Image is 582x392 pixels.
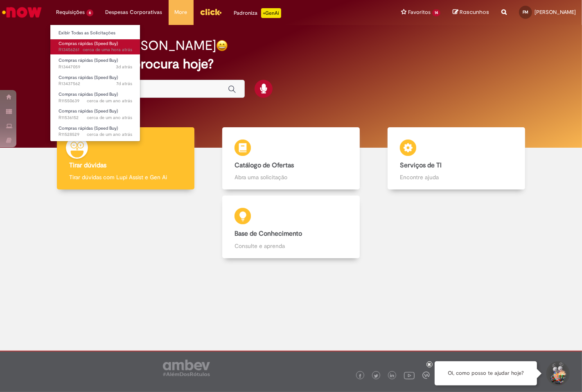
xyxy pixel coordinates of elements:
[50,29,140,38] a: Exibir Todas as Solicitações
[374,374,378,378] img: logo_footer_twitter.png
[87,98,132,104] time: 27/05/2024 10:26:36
[59,57,523,71] h2: O que você procura hoje?
[535,9,576,16] span: [PERSON_NAME]
[56,8,85,16] span: Requisições
[50,107,140,122] a: Aberto R11536152 : Compras rápidas (Speed Buy)
[208,127,374,190] a: Catálogo de Ofertas Abra uma solicitação
[175,8,187,16] span: More
[435,361,537,385] div: Oi, como posso te ajudar hoje?
[59,108,118,114] span: Compras rápidas (Speed Buy)
[59,91,118,97] span: Compras rápidas (Speed Buy)
[545,361,570,386] button: Iniciar Conversa de Suporte
[59,74,118,81] span: Compras rápidas (Speed Buy)
[59,125,118,131] span: Compras rápidas (Speed Buy)
[59,41,118,47] span: Compras rápidas (Speed Buy)
[235,173,347,181] p: Abra uma solicitação
[234,8,281,18] div: Padroniza
[50,56,140,71] a: Aberto R13447059 : Compras rápidas (Speed Buy)
[87,98,132,104] span: cerca de um ano atrás
[69,161,106,169] b: Tirar dúvidas
[83,47,132,53] time: 28/08/2025 09:38:49
[1,4,43,20] img: ServiceNow
[200,6,222,18] img: click_logo_yellow_360x200.png
[358,374,362,378] img: logo_footer_facebook.png
[523,9,528,15] span: FM
[87,115,132,121] span: cerca de um ano atrás
[59,115,132,121] span: R11536152
[216,40,228,52] img: happy-face.png
[106,8,162,16] span: Despesas Corporativas
[116,64,132,70] span: 3d atrás
[87,131,132,137] span: cerca de um ano atrás
[116,81,132,87] time: 21/08/2025 16:52:51
[59,98,132,104] span: R11550639
[390,374,394,378] img: logo_footer_linkedin.png
[43,196,539,258] a: Base de Conhecimento Consulte e aprenda
[374,127,539,190] a: Serviços de TI Encontre ajuda
[87,131,132,137] time: 20/05/2024 13:52:43
[69,173,182,181] p: Tirar dúvidas com Lupi Assist e Gen Ai
[400,161,442,169] b: Serviços de TI
[50,124,140,139] a: Aberto R11528529 : Compras rápidas (Speed Buy)
[422,372,430,379] img: logo_footer_workplace.png
[163,360,210,376] img: logo_footer_ambev_rotulo_gray.png
[59,81,132,87] span: R13437562
[86,9,93,16] span: 6
[432,9,440,16] span: 14
[50,73,140,88] a: Aberto R13437562 : Compras rápidas (Speed Buy)
[83,47,132,53] span: cerca de uma hora atrás
[59,47,132,53] span: R13456261
[50,90,140,105] a: Aberto R11550639 : Compras rápidas (Speed Buy)
[116,64,132,70] time: 26/08/2025 09:40:35
[116,81,132,87] span: 7d atrás
[400,173,512,181] p: Encontre ajuda
[59,57,118,63] span: Compras rápidas (Speed Buy)
[261,8,281,18] p: +GenAi
[453,9,489,16] a: Rascunhos
[43,127,208,190] a: Tirar dúvidas Tirar dúvidas com Lupi Assist e Gen Ai
[460,8,489,16] span: Rascunhos
[235,230,302,238] b: Base de Conhecimento
[404,370,415,381] img: logo_footer_youtube.png
[235,242,347,250] p: Consulte e aprenda
[235,161,294,169] b: Catálogo de Ofertas
[50,39,140,54] a: Aberto R13456261 : Compras rápidas (Speed Buy)
[87,115,132,121] time: 22/05/2024 10:02:34
[50,25,140,142] ul: Requisições
[408,8,431,16] span: Favoritos
[59,64,132,70] span: R13447059
[59,131,132,138] span: R11528529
